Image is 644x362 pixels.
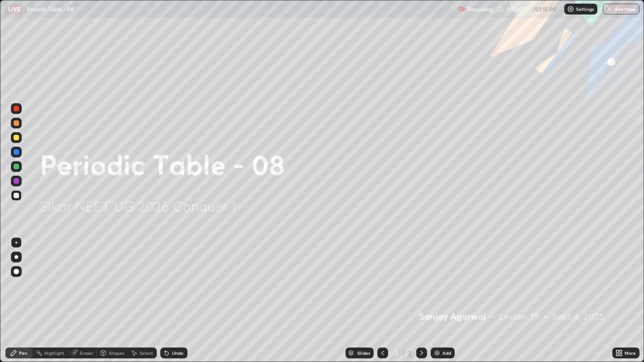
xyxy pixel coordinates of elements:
div: Shapes [109,351,124,355]
div: Pen [19,351,27,355]
p: Periodic Table - 08 [27,5,74,13]
div: Undo [172,351,183,355]
img: class-settings-icons [567,5,574,13]
p: Recording [467,6,493,13]
div: Select [139,351,153,355]
div: 2 [407,349,413,357]
div: More [625,351,636,355]
div: 2 [392,350,401,356]
div: Highlight [44,351,64,355]
button: End Class [603,4,639,14]
p: Settings [576,7,594,11]
p: LIVE [8,5,20,13]
img: end-class-cross [606,5,613,13]
div: Add [442,351,451,355]
div: Eraser [80,351,93,355]
div: / [403,350,405,356]
img: recording.375f2c34.svg [458,5,466,13]
div: Slides [357,351,370,355]
img: add-slide-button [433,349,441,357]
